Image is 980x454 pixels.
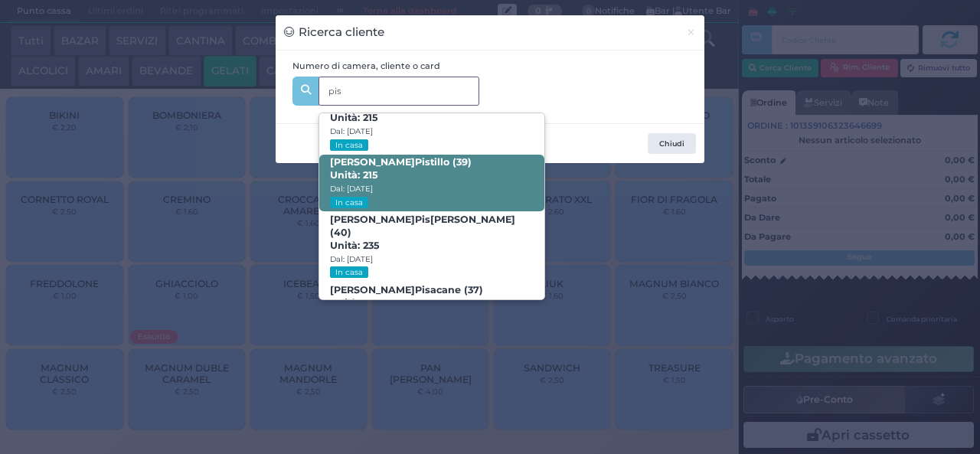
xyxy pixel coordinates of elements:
strong: Pis [415,214,430,225]
strong: Pis [415,156,430,168]
small: Dal: [DATE] [330,254,373,264]
h3: Ricerca cliente [284,24,384,41]
strong: Pis [415,284,430,296]
span: Unità: 315 [330,297,378,310]
span: Unità: 235 [330,240,380,253]
small: In casa [330,266,367,278]
span: Unità: 215 [330,112,378,125]
b: [PERSON_NAME] tillo (11) [330,100,468,124]
input: Es. 'Mario Rossi', '220' o '108123234234' [318,77,479,106]
b: [PERSON_NAME] acane (37) [330,284,483,309]
button: Chiudi [678,15,704,50]
label: Numero di camera, cliente o card [292,60,440,73]
span: × [686,24,696,41]
b: [PERSON_NAME] tillo (39) [330,156,472,181]
span: Unità: 215 [330,169,378,182]
small: In casa [330,139,367,151]
small: In casa [330,197,367,208]
small: Dal: [DATE] [330,126,373,136]
button: Chiudi [648,133,696,155]
small: Dal: [DATE] [330,184,373,194]
b: [PERSON_NAME] [PERSON_NAME] (40) [330,214,515,251]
